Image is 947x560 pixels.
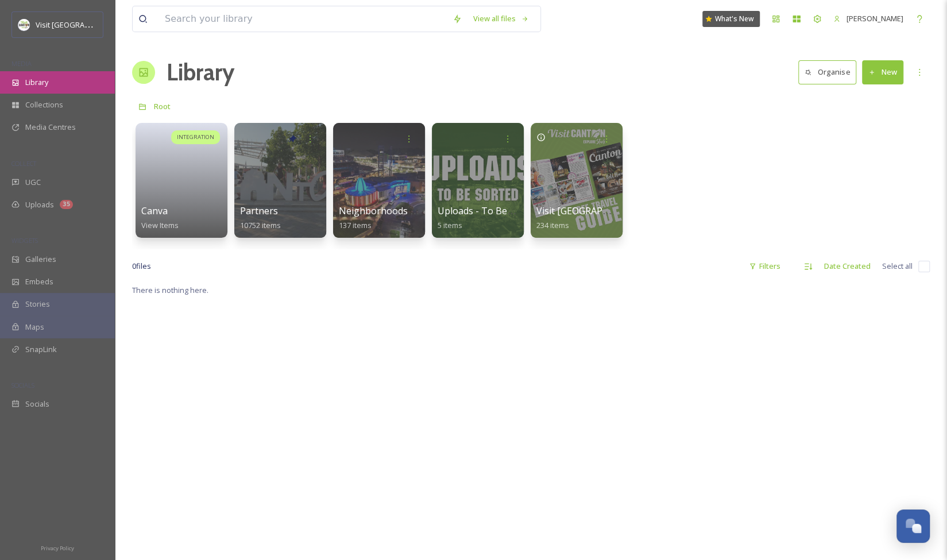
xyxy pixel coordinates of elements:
[896,509,930,543] button: Open Chat
[828,7,909,30] a: [PERSON_NAME]
[25,344,57,355] span: SnapLink
[438,204,538,217] span: Uploads - To Be Sorted
[438,220,462,230] span: 5 items
[25,77,48,88] span: Library
[536,204,722,217] span: Visit [GEOGRAPHIC_DATA] - Internal Assets
[60,200,73,209] div: 35
[25,199,54,210] span: Uploads
[25,276,53,287] span: Embeds
[240,204,278,217] span: Partners
[177,133,214,141] span: INTEGRATION
[132,285,208,295] span: There is nothing here.
[36,19,125,30] span: Visit [GEOGRAPHIC_DATA]
[438,206,538,230] a: Uploads - To Be Sorted5 items
[41,544,74,552] span: Privacy Policy
[11,381,34,389] span: SOCIALS
[702,11,760,27] a: What's New
[882,261,913,272] span: Select all
[536,206,722,230] a: Visit [GEOGRAPHIC_DATA] - Internal Assets234 items
[25,254,56,265] span: Galleries
[240,220,281,230] span: 10752 items
[141,220,179,230] span: View Items
[18,19,30,30] img: download.jpeg
[862,60,903,84] button: New
[154,101,171,111] span: Root
[846,13,903,24] span: [PERSON_NAME]
[154,99,171,113] a: Root
[141,204,168,217] span: Canva
[25,177,41,188] span: UGC
[25,322,44,333] span: Maps
[41,540,74,554] a: Privacy Policy
[25,99,63,110] span: Collections
[25,122,76,133] span: Media Centres
[132,261,151,272] span: 0 file s
[798,60,856,84] button: Organise
[11,236,38,245] span: WIDGETS
[240,206,281,230] a: Partners10752 items
[536,220,569,230] span: 234 items
[11,59,32,68] span: MEDIA
[467,7,535,30] a: View all files
[25,299,50,310] span: Stories
[159,6,447,32] input: Search your library
[11,159,36,168] span: COLLECT
[132,117,231,238] a: INTEGRATIONCanvaView Items
[339,220,372,230] span: 137 items
[25,399,49,410] span: Socials
[167,55,234,90] a: Library
[743,255,786,277] div: Filters
[818,255,876,277] div: Date Created
[339,206,454,230] a: Neighborhoods & Regions137 items
[339,204,454,217] span: Neighborhoods & Regions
